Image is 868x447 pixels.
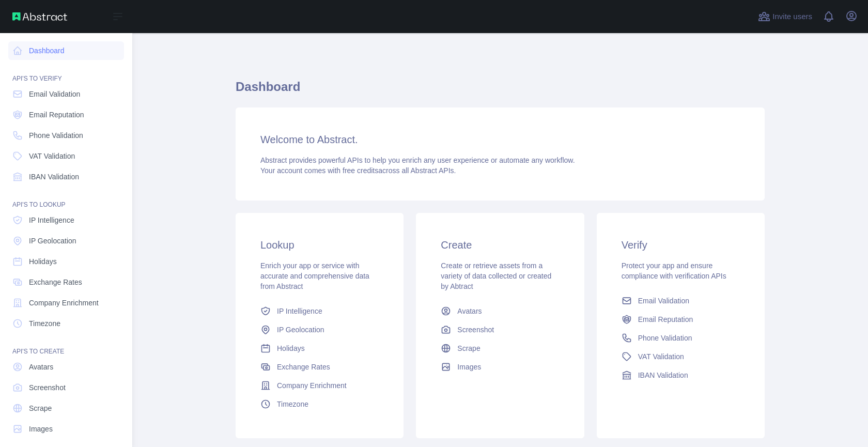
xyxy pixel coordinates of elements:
[8,335,124,356] div: API'S TO CREATE
[8,358,124,376] a: Avatars
[256,320,383,339] a: IP Geolocation
[29,403,52,413] span: Scrape
[260,132,740,147] h3: Welcome to Abstract.
[29,236,76,246] span: IP Geolocation
[441,261,551,290] span: Create or retrieve assets from a variety of data collected or created by Abtract
[260,238,379,252] h3: Lookup
[29,172,79,182] span: IBAN Validation
[256,302,383,320] a: IP Intelligence
[29,382,66,393] span: Screenshot
[260,156,575,164] span: Abstract provides powerful APIs to help you enrich any user experience or automate any workflow.
[617,310,744,329] a: Email Reputation
[8,399,124,418] a: Scrape
[772,11,812,23] span: Invite users
[29,362,53,372] span: Avatars
[8,105,124,124] a: Email Reputation
[8,211,124,229] a: IP Intelligence
[8,252,124,271] a: Holidays
[256,395,383,413] a: Timezone
[756,8,814,25] button: Invite users
[437,320,563,339] a: Screenshot
[8,188,124,209] div: API'S TO LOOKUP
[29,215,74,225] span: IP Intelligence
[617,329,744,347] a: Phone Validation
[277,380,347,391] span: Company Enrichment
[256,339,383,358] a: Holidays
[29,130,83,141] span: Phone Validation
[29,318,60,329] span: Timezone
[8,167,124,186] a: IBAN Validation
[29,277,82,287] span: Exchange Rates
[617,366,744,384] a: IBAN Validation
[277,399,308,409] span: Timezone
[29,110,84,120] span: Email Reputation
[638,351,684,362] span: VAT Validation
[256,358,383,376] a: Exchange Rates
[256,376,383,395] a: Company Enrichment
[277,343,305,353] span: Holidays
[638,314,693,325] span: Email Reputation
[457,306,482,316] span: Avatars
[8,273,124,291] a: Exchange Rates
[638,296,689,306] span: Email Validation
[236,79,765,103] h1: Dashboard
[622,238,740,252] h3: Verify
[437,339,563,358] a: Scrape
[260,261,369,290] span: Enrich your app or service with accurate and comprehensive data from Abstract
[8,126,124,145] a: Phone Validation
[457,325,494,335] span: Screenshot
[441,238,559,252] h3: Create
[8,147,124,165] a: VAT Validation
[8,62,124,83] div: API'S TO VERIFY
[29,256,57,267] span: Holidays
[29,89,80,99] span: Email Validation
[8,420,124,438] a: Images
[29,151,75,161] span: VAT Validation
[437,358,563,376] a: Images
[29,424,53,434] span: Images
[277,362,330,372] span: Exchange Rates
[8,85,124,103] a: Email Validation
[617,291,744,310] a: Email Validation
[277,325,324,335] span: IP Geolocation
[8,378,124,397] a: Screenshot
[277,306,322,316] span: IP Intelligence
[8,41,124,60] a: Dashboard
[260,166,456,175] span: Your account comes with across all Abstract APIs.
[457,343,480,353] span: Scrape
[622,261,726,280] span: Protect your app and ensure compliance with verification APIs
[8,294,124,312] a: Company Enrichment
[8,314,124,333] a: Timezone
[12,12,67,21] img: Abstract API
[8,232,124,250] a: IP Geolocation
[457,362,481,372] span: Images
[437,302,563,320] a: Avatars
[638,370,688,380] span: IBAN Validation
[638,333,692,343] span: Phone Validation
[29,298,99,308] span: Company Enrichment
[617,347,744,366] a: VAT Validation
[343,166,378,175] span: free credits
